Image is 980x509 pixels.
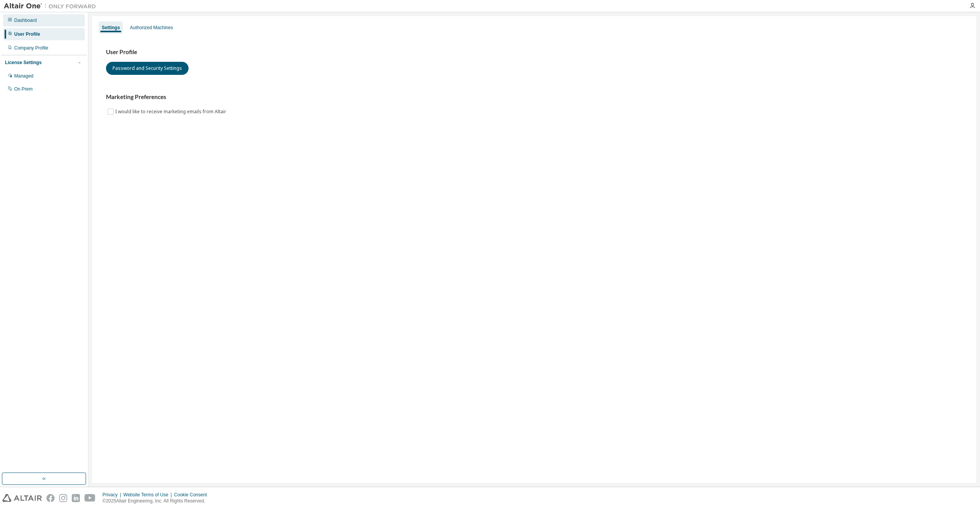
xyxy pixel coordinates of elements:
img: youtube.svg [84,494,96,502]
div: Cookie Consent [174,492,211,498]
div: License Settings [5,59,41,66]
div: Settings [102,25,120,31]
div: On Prem [14,86,33,92]
img: instagram.svg [59,494,67,502]
h3: User Profile [106,48,962,56]
button: Password and Security Settings [106,62,189,75]
img: facebook.svg [46,494,55,502]
h3: Marketing Preferences [106,93,962,101]
p: © 2025 Altair Engineering, Inc. All Rights Reserved. [103,498,212,504]
img: linkedin.svg [72,494,80,502]
img: altair_logo.svg [2,494,42,502]
div: Authorized Machines [130,25,173,31]
label: I would like to receive marketing emails from Altair [115,107,228,116]
div: Managed [14,73,33,79]
div: Dashboard [14,17,37,23]
div: User Profile [14,31,40,37]
div: Website Terms of Use [123,492,174,498]
div: Privacy [103,492,123,498]
div: Company Profile [14,45,48,51]
img: Altair One [4,2,100,10]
